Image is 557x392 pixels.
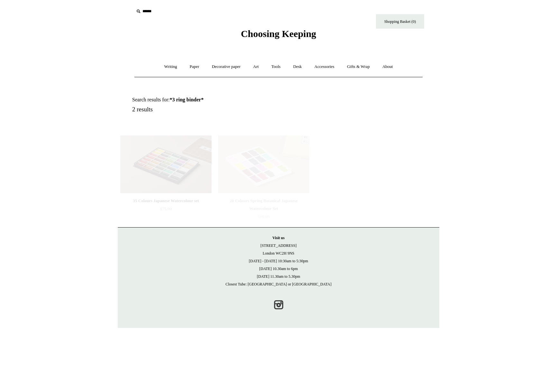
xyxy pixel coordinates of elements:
[247,58,264,75] a: Art
[218,135,309,193] a: 20 Colours Spring Botanical Japanese Watercolour Set 20 Colours Spring Botanical Japanese Waterco...
[160,206,172,211] span: £75.00
[218,135,309,193] img: 20 Colours Spring Botanical Japanese Watercolour Set
[120,197,212,223] a: 35 Colours Japanese Watercolour set £75.00
[258,214,269,219] span: £60.00
[241,28,316,39] span: Choosing Keeping
[376,14,424,29] a: Shopping Basket (0)
[122,197,210,205] div: 35 Colours Japanese Watercolour set
[288,58,308,75] a: Desk
[309,58,340,75] a: Accessories
[132,106,286,113] h5: 2 results
[266,58,287,75] a: Tools
[124,234,433,288] p: [STREET_ADDRESS] London WC2H 9NS [DATE] - [DATE] 10:30am to 5:30pm [DATE] 10.30am to 6pm [DATE] 1...
[220,197,308,212] div: 20 Colours Spring Botanical Japanese Watercolour Set
[120,135,212,193] a: 35 Colours Japanese Watercolour set 35 Colours Japanese Watercolour set
[271,298,286,312] a: Instagram
[159,58,183,75] a: Writing
[377,58,399,75] a: About
[184,58,205,75] a: Paper
[206,58,246,75] a: Decorative paper
[341,58,376,75] a: Gifts & Wrap
[272,236,285,240] strong: Visit us
[169,97,204,102] strong: *3 ring binder*
[218,197,309,223] a: 20 Colours Spring Botanical Japanese Watercolour Set £60.00
[241,33,316,38] a: Choosing Keeping
[120,135,212,193] img: 35 Colours Japanese Watercolour set
[132,97,286,103] h1: Search results for:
